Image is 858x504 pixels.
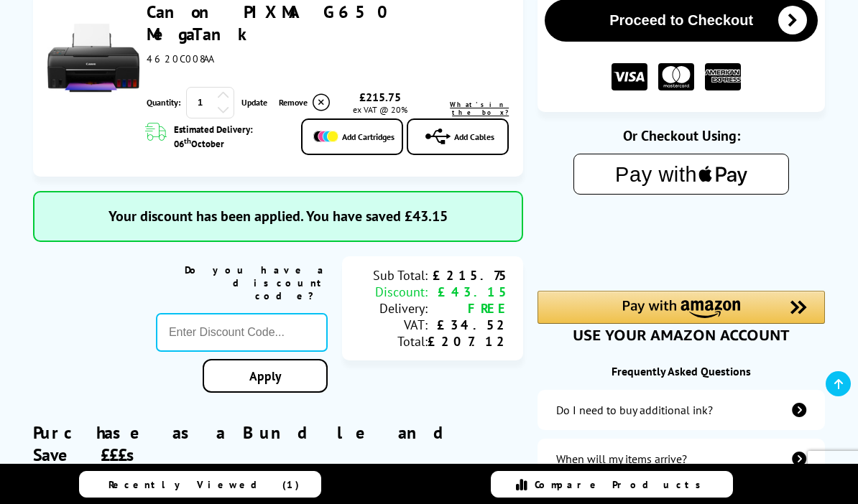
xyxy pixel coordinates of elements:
div: £43.15 [428,284,509,300]
div: Do you have a discount code? [156,263,328,302]
div: Delivery: [356,300,428,317]
span: Add Cables [454,131,494,142]
a: additional-ink [538,390,825,430]
input: Enter Discount Code... [156,313,328,352]
a: items-arrive [538,439,825,479]
div: £34.52 [428,317,509,333]
img: MASTER CARD [658,63,694,91]
span: ex VAT @ 20% [353,104,407,115]
span: Estimated Delivery: 06 October [174,123,287,150]
div: £207.12 [428,333,509,350]
div: Amazon Pay - Use your Amazon account [538,291,825,341]
a: Update [241,97,267,108]
a: Delete item from your basket [279,92,332,113]
div: £215.75 [428,267,509,284]
div: FREE [428,300,509,317]
span: Your discount has been applied. You have saved £43.15 [109,207,448,225]
img: American Express [705,63,741,91]
div: £215.75 [332,90,428,104]
span: Remove [279,97,308,108]
div: Total: [356,333,428,350]
a: lnk_inthebox [428,101,509,116]
div: Discount: [356,284,428,300]
img: VISA [612,63,647,91]
span: Add Cartridges [342,131,395,142]
a: Apply [203,359,327,393]
span: Compare Products [535,478,709,491]
img: Add Cartridges [313,131,338,142]
div: When will my items arrive? [556,452,687,466]
sup: th [184,136,191,146]
a: Compare Products [491,471,732,498]
img: Canon PIXMA G650 MegaTank [47,11,139,103]
span: Quantity: [147,97,180,108]
div: Or Checkout Using: [538,126,825,145]
div: Do I need to buy additional ink? [556,403,713,417]
span: What's in the box? [450,101,509,116]
div: Sub Total: [356,267,428,284]
div: Frequently Asked Questions [538,364,825,378]
div: Purchase as a Bundle and Save £££s [33,400,523,484]
a: Recently Viewed (1) [79,471,320,498]
span: Recently Viewed (1) [109,478,300,491]
a: Canon PIXMA G650 MegaTank [147,1,398,45]
span: 4620C008AA [147,52,213,65]
div: VAT: [356,317,428,333]
iframe: PayPal [538,218,825,266]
